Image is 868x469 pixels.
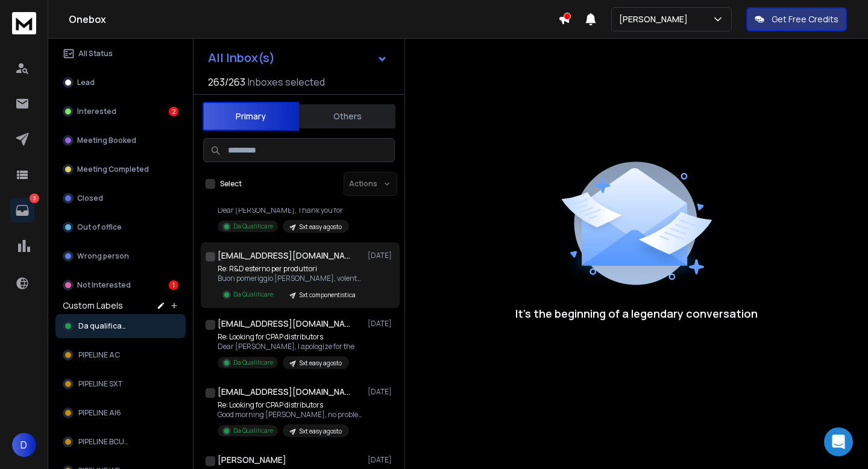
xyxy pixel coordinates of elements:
button: Wrong person [55,244,186,268]
span: PIPELINE SXT [78,379,123,389]
button: Meeting Completed [55,157,186,181]
p: Wrong person [77,251,129,261]
a: 3 [10,198,34,222]
p: [DATE] [368,387,395,397]
p: Dear [PERSON_NAME], Thank you for [218,206,349,215]
p: Da Qualificare [233,358,273,367]
p: Sxt easy agosto [300,359,342,368]
h1: [EMAIL_ADDRESS][DOMAIN_NAME] [218,250,350,262]
p: Closed [77,194,103,203]
p: Da Qualificare [233,290,273,299]
button: Da qualificare [55,314,186,338]
p: Out of office [77,222,122,232]
button: Interested2 [55,99,186,124]
span: PIPELINE AI6 [78,408,121,418]
div: 2 [169,107,178,116]
label: Select [220,179,242,189]
p: Da Qualificare [233,222,273,231]
p: Re: Looking for CPAP distributors [218,332,354,342]
h1: [PERSON_NAME] [218,454,286,466]
div: Open Intercom Messenger [824,427,853,456]
p: All Status [78,49,113,58]
p: Get Free Credits [772,13,838,25]
button: Meeting Booked [55,128,186,153]
button: All Status [55,42,186,66]
p: Da Qualificare [233,426,273,435]
p: Lead [77,78,95,87]
p: Sxt easy agosto [300,222,342,231]
span: 263 / 263 [208,75,245,89]
span: PIPELINE BCUBE [78,437,132,447]
p: 3 [30,194,39,203]
p: [DATE] [368,251,395,260]
p: Buon pomeriggio [PERSON_NAME], volentieri, ti propongo [218,274,362,283]
p: Re: Looking for CPAP distributors [218,400,362,410]
p: Not Interested [77,280,131,290]
img: logo [12,12,36,34]
span: Da qualificare [78,321,129,331]
p: Interested [77,107,116,116]
p: It’s the beginning of a legendary conversation [515,305,758,322]
p: Re: R&D esterno per produttori [218,264,362,274]
p: Sxt easy agosto [300,427,342,436]
button: Others [299,103,395,130]
button: D [12,433,36,457]
button: Lead [55,71,186,95]
p: [DATE] [368,319,395,329]
h3: Inboxes selected [248,75,325,89]
button: Out of office [55,215,186,239]
p: [PERSON_NAME] [619,13,693,25]
button: All Inbox(s) [198,46,397,70]
h1: All Inbox(s) [208,52,275,64]
button: PIPELINE SXT [55,372,186,396]
h1: [EMAIL_ADDRESS][DOMAIN_NAME] [218,386,350,398]
div: 1 [169,280,178,290]
button: PIPELINE BCUBE [55,430,186,454]
button: Not Interested1 [55,273,186,297]
p: Good morning [PERSON_NAME], no problem at [218,410,362,420]
p: Dear [PERSON_NAME], I apologize for the [218,342,354,351]
button: PIPELINE AI6 [55,401,186,425]
p: [DATE] [368,455,395,465]
button: Closed [55,186,186,210]
h1: Onebox [69,12,558,27]
p: Meeting Booked [77,136,136,145]
p: Meeting Completed [77,165,149,174]
span: PIPELINE AC [78,350,120,360]
h3: Custom Labels [63,300,123,312]
button: Get Free Credits [746,7,847,31]
button: Primary [203,102,299,131]
p: Sxt componentistica [300,291,356,300]
h1: [EMAIL_ADDRESS][DOMAIN_NAME] [218,318,350,330]
button: PIPELINE AC [55,343,186,367]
